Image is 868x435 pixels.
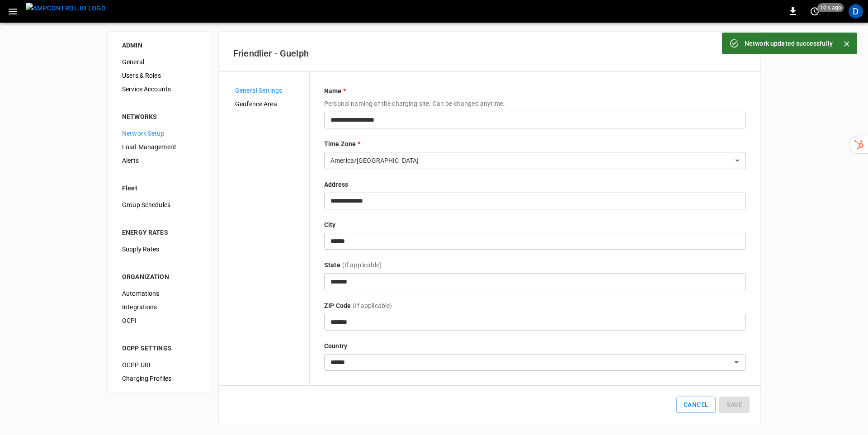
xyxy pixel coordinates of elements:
[122,245,196,254] span: Supply Rates
[235,86,302,95] span: General Settings
[122,85,196,94] span: Service Accounts
[115,55,203,69] div: General
[324,220,746,229] p: City
[122,71,196,80] span: Users & Roles
[115,82,203,96] div: Service Accounts
[745,35,833,52] div: Network updated successfully
[122,303,196,312] span: Integrations
[122,112,196,121] div: NETWORKS
[122,316,196,326] span: OCPI
[228,84,309,97] div: General Settings
[122,156,196,165] span: Alerts
[730,356,743,369] button: Open
[115,154,203,167] div: Alerts
[122,184,196,193] div: Fleet
[115,314,203,327] div: OCPI
[122,289,196,298] span: Automations
[228,97,309,111] div: Geofence Area
[122,142,196,152] span: Load Management
[840,37,854,51] button: Close
[324,99,746,108] p: Personal naming of the charging site. Can be changed anytime.
[324,180,746,189] p: Address
[115,372,203,385] div: Charging Profiles
[115,198,203,212] div: Group Schedules
[115,287,203,300] div: Automations
[233,46,746,61] h6: Friendlier - Guelph
[26,3,106,14] img: ampcontrol.io logo
[807,4,822,19] button: set refresh interval
[849,4,863,19] div: profile-icon
[115,140,203,154] div: Load Management
[324,152,746,169] div: America/[GEOGRAPHIC_DATA]
[122,344,196,353] div: OCPP SETTINGS
[353,301,392,310] p: (If applicable)
[342,260,382,270] p: (If applicable)
[115,300,203,314] div: Integrations
[122,272,196,281] div: ORGANIZATION
[122,374,196,383] span: Charging Profiles
[122,41,196,50] div: ADMIN
[115,242,203,256] div: Supply Rates
[122,200,196,210] span: Group Schedules
[817,3,844,12] span: 10 s ago
[324,301,351,310] p: ZIP Code
[235,99,302,109] span: Geofence Area
[676,397,716,413] button: Cancel
[324,86,746,95] p: Name
[122,129,196,138] span: Network Setup
[324,341,746,350] p: Country
[115,69,203,82] div: Users & Roles
[122,57,196,67] span: General
[122,360,196,370] span: OCPP URL
[324,139,746,148] p: Time Zone
[115,358,203,372] div: OCPP URL
[324,260,340,270] p: State
[115,127,203,140] div: Network Setup
[122,228,196,237] div: ENERGY RATES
